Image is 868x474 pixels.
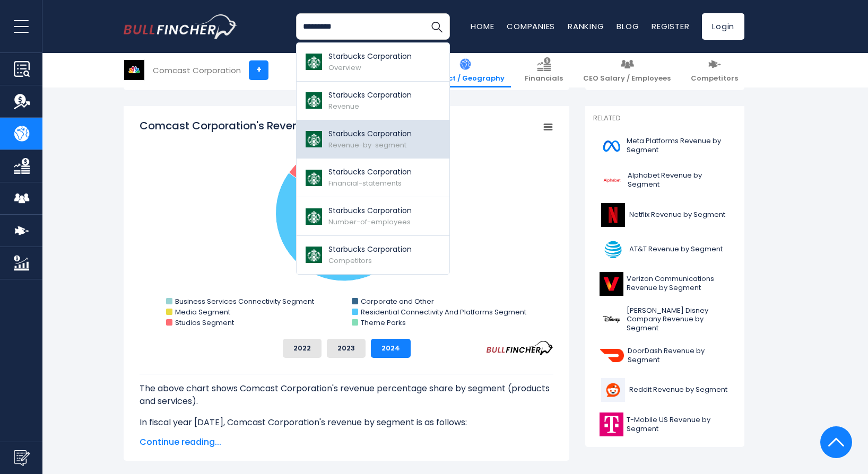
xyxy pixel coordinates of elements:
[124,14,238,39] img: bullfincher logo
[140,118,553,330] svg: Comcast Corporation's Revenue Share by Segment
[153,64,241,76] div: Comcast Corporation
[628,171,730,189] span: Alphabet Revenue by Segment
[471,21,494,32] a: Home
[593,341,736,370] a: DoorDash Revenue by Segment
[249,60,268,80] a: +
[629,385,727,394] span: Reddit Revenue by Segment
[426,74,505,83] span: Product / Geography
[627,137,730,155] span: Meta Platforms Revenue by Segment
[600,308,623,331] img: DIS logo
[600,203,626,227] img: NFLX logo
[140,118,411,133] tspan: Comcast Corporation's Revenue Share by Segment
[297,236,449,274] a: Starbucks Corporation Competitors
[583,74,671,83] span: CEO Salary / Employees
[600,272,623,296] img: VZ logo
[124,60,144,80] img: CMCSA logo
[627,275,730,293] span: Verizon Communications Revenue by Segment
[328,90,412,101] p: Starbucks Corporation
[593,200,736,230] a: Netflix Revenue by Segment
[600,169,624,192] img: GOOGL logo
[328,205,412,216] p: Starbucks Corporation
[124,14,238,39] a: Go to homepage
[507,21,555,32] a: Companies
[328,101,359,111] span: Revenue
[684,53,744,87] a: Competitors
[328,166,412,178] p: Starbucks Corporation
[328,244,412,255] p: Starbucks Corporation
[629,210,725,220] span: Netflix Revenue by Segment
[328,217,411,227] span: Number-of-employees
[140,436,553,449] span: Continue reading...
[702,13,744,40] a: Login
[525,74,563,83] span: Financials
[593,269,736,299] a: Verizon Communications Revenue by Segment
[593,410,736,439] a: T-Mobile US Revenue by Segment
[600,238,626,261] img: T logo
[593,235,736,264] a: AT&T Revenue by Segment
[175,307,230,317] text: Media Segment
[593,304,736,336] a: [PERSON_NAME] Disney Company Revenue by Segment
[691,74,738,83] span: Competitors
[629,245,723,254] span: AT&T Revenue by Segment
[577,53,677,87] a: CEO Salary / Employees
[297,159,449,197] a: Starbucks Corporation Financial-statements
[328,63,361,73] span: Overview
[617,21,639,32] a: Blog
[175,318,234,328] text: Studios Segment
[328,51,412,62] p: Starbucks Corporation
[328,178,402,188] span: Financial-statements
[328,256,372,266] span: Competitors
[593,375,736,405] a: Reddit Revenue by Segment
[371,339,411,358] button: 2024
[518,53,569,87] a: Financials
[361,318,406,328] text: Theme Parks
[593,131,736,161] a: Meta Platforms Revenue by Segment
[600,344,624,367] img: DASH logo
[328,140,406,150] span: Revenue-by-segment
[297,82,449,120] a: Starbucks Corporation Revenue
[140,382,553,408] p: The above chart shows Comcast Corporation's revenue percentage share by segment (products and ser...
[652,21,689,32] a: Register
[283,339,322,358] button: 2022
[627,416,730,434] span: T-Mobile US Revenue by Segment
[600,378,626,402] img: RDDT logo
[297,43,449,82] a: Starbucks Corporation Overview
[420,53,511,87] a: Product / Geography
[361,307,526,317] text: Residential Connectivity And Platforms Segment
[600,134,623,158] img: META logo
[297,120,449,159] a: Starbucks Corporation Revenue-by-segment
[328,128,412,139] p: Starbucks Corporation
[140,416,553,429] p: In fiscal year [DATE], Comcast Corporation's revenue by segment is as follows:
[600,412,623,436] img: TMUS logo
[568,21,604,32] a: Ranking
[175,296,314,306] text: Business Services Connectivity Segment
[628,347,730,365] span: DoorDash Revenue by Segment
[361,296,434,306] text: Corporate and Other
[423,13,450,40] button: Search
[593,114,736,123] p: Related
[593,166,736,195] a: Alphabet Revenue by Segment
[327,339,366,358] button: 2023
[627,306,730,333] span: [PERSON_NAME] Disney Company Revenue by Segment
[297,197,449,236] a: Starbucks Corporation Number-of-employees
